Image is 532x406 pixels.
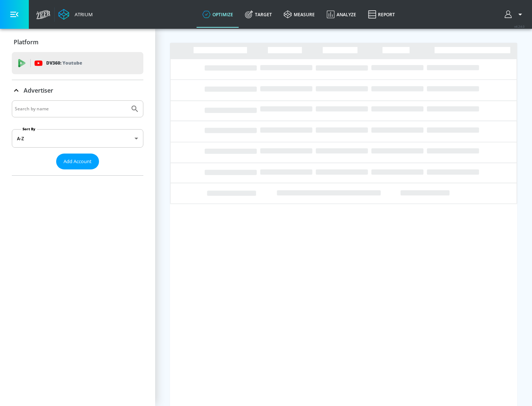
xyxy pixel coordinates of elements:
nav: list of Advertiser [12,169,143,175]
div: Platform [12,32,143,52]
p: Advertiser [24,86,53,94]
span: v 4.24.0 [514,24,525,28]
span: Add Account [64,157,92,166]
a: Analyze [321,1,362,28]
div: A-Z [12,129,143,148]
div: Advertiser [12,80,143,101]
input: Search by name [15,104,127,114]
button: Add Account [56,154,99,169]
p: Youtube [62,59,82,67]
a: Report [362,1,401,28]
label: Sort By [21,127,37,131]
a: measure [278,1,321,28]
div: Atrium [72,11,93,18]
a: optimize [197,1,239,28]
a: Atrium [58,9,93,20]
a: Target [239,1,278,28]
p: DV360: [46,59,82,67]
p: Platform [14,38,38,46]
div: DV360: Youtube [12,52,143,74]
div: Advertiser [12,100,143,175]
